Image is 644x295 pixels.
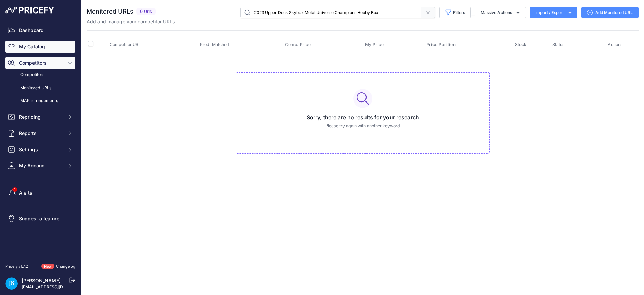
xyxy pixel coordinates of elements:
[5,24,75,255] nav: Sidebar
[87,18,175,25] p: Add and manage your competitor URLs
[5,95,75,107] a: MAP infringements
[5,111,75,123] button: Repricing
[5,143,75,156] button: Settings
[426,42,457,47] button: Price Position
[581,7,639,18] a: Add Monitored URL
[5,160,75,172] button: My Account
[439,7,471,18] button: Filters
[5,41,75,53] a: My Catalog
[19,146,63,153] span: Settings
[365,42,384,47] span: My Price
[242,113,484,121] h3: Sorry, there are no results for your research
[41,264,54,269] span: New
[240,7,421,18] input: Search
[5,127,75,139] button: Reports
[5,212,75,225] a: Suggest a feature
[19,162,63,169] span: My Account
[5,24,75,37] a: Dashboard
[515,42,526,47] span: Stock
[22,284,92,289] a: [EMAIL_ADDRESS][DOMAIN_NAME]
[5,7,54,14] img: Pricefy Logo
[285,42,312,47] button: Comp. Price
[475,7,526,18] button: Massive Actions
[5,69,75,81] a: Competitors
[87,7,133,16] h2: Monitored URLs
[5,187,75,199] a: Alerts
[608,42,623,47] span: Actions
[5,57,75,69] button: Competitors
[530,7,577,18] button: Import / Export
[22,278,61,283] a: [PERSON_NAME]
[242,123,484,129] p: Please try again with another keyword
[365,42,385,47] button: My Price
[19,114,63,120] span: Repricing
[552,42,565,47] span: Status
[285,42,311,47] span: Comp. Price
[5,264,28,269] div: Pricefy v1.7.2
[136,8,156,16] span: 0 Urls
[110,42,141,47] span: Competitor URL
[56,264,75,269] a: Changelog
[200,42,229,47] span: Prod. Matched
[5,82,75,94] a: Monitored URLs
[19,60,63,66] span: Competitors
[426,42,456,47] span: Price Position
[19,130,63,137] span: Reports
